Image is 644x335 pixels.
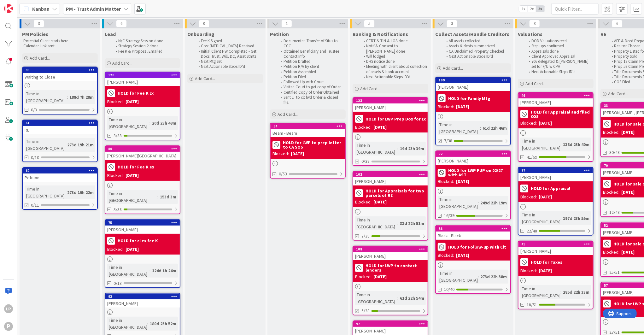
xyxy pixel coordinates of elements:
[23,126,97,134] div: RE
[65,189,66,196] span: :
[105,72,180,78] div: 120
[31,107,37,113] span: 0/3
[30,55,50,61] span: Add Card...
[444,286,454,293] span: 10/40
[355,273,372,280] div: Blocked:
[600,31,606,37] span: RE
[118,238,158,243] b: HOLD for cl ex fee K
[108,294,180,299] div: 93
[105,299,180,308] div: [PERSON_NAME]
[609,269,620,276] span: 25/51
[195,64,262,69] li: Next Actionable Steps ID'd
[536,6,545,12] span: 3x
[66,189,95,196] div: 273d 19h 22m
[355,142,397,156] div: Time in [GEOGRAPHIC_DATA]
[525,59,593,69] li: 706 delegated & [PERSON_NAME] set for F/U w CPA
[353,172,428,177] div: 102
[187,31,214,37] span: Onboarding
[291,150,304,157] div: [DATE]
[528,6,536,12] span: 2x
[353,321,428,335] div: 97[PERSON_NAME]
[149,120,150,126] span: :
[271,123,345,137] div: 54Beam - Beam
[448,96,490,101] b: HOLD for Family Mtg
[438,178,454,185] div: Blocked:
[353,98,428,103] div: 123
[107,190,157,204] div: Time in [GEOGRAPHIC_DATA]
[518,167,593,181] div: 77[PERSON_NAME]
[444,212,454,219] span: 16/39
[278,95,345,105] li: Sent LT to clt fwd Order & closed file.
[518,173,593,181] div: [PERSON_NAME]
[603,249,619,256] div: Blocked:
[448,245,506,249] b: HOLD for Follow-up with Clt
[23,67,97,81] div: 90Waiting to Close
[195,38,262,44] li: Fee K Signed
[279,171,287,177] span: 0/53
[353,98,428,112] div: 123[PERSON_NAME]
[112,49,179,54] li: Fee K & Proposal Emailed
[31,154,39,161] span: 0/10
[525,44,593,49] li: Step ups confirmed
[126,98,139,105] div: [DATE]
[23,73,97,81] div: Waiting to Close
[126,172,139,179] div: [DATE]
[360,54,427,59] li: Will lodged
[118,165,154,169] b: HOLD for Fee K ex
[105,78,180,86] div: [PERSON_NAME]
[612,20,623,27] span: 6
[518,98,593,107] div: [PERSON_NAME]
[270,31,289,37] span: Petition
[355,291,397,305] div: Time in [GEOGRAPHIC_DATA]
[33,20,44,27] span: 3
[518,241,593,247] div: 41
[147,320,148,327] span: :
[397,295,398,302] span: :
[355,199,372,205] div: Blocked:
[398,295,426,302] div: 61d 22h 54m
[353,31,408,37] span: Banking & Notifications
[438,270,478,284] div: Time in [GEOGRAPHIC_DATA]
[32,5,50,13] span: Kanban
[438,103,454,110] div: Blocked:
[621,189,635,196] div: [DATE]
[551,3,599,15] input: Quick Filter...
[373,124,387,131] div: [DATE]
[107,98,124,105] div: Blocked:
[373,199,387,205] div: [DATE]
[447,20,457,27] span: 3
[23,120,97,126] div: 61
[199,20,209,27] span: 0
[353,177,428,185] div: [PERSON_NAME]
[478,273,479,280] span: :
[356,98,428,103] div: 123
[107,116,149,130] div: Time in [GEOGRAPHIC_DATA]
[108,147,180,151] div: 80
[278,59,345,64] li: Petition Drafted
[26,68,97,72] div: 90
[518,93,593,98] div: 46
[278,64,345,69] li: Petition R/A by client
[603,189,619,196] div: Blocked:
[443,65,463,71] span: Add Card...
[531,186,570,191] b: HOLD for Appraisal
[539,120,552,126] div: [DATE]
[273,124,345,128] div: 54
[23,120,97,134] div: 61RE
[278,74,345,79] li: Petition Filed
[366,117,426,121] b: HOLD for LWP Prep Dox for Ex
[479,273,508,280] div: 273d 22h 38m
[438,121,480,135] div: Time in [GEOGRAPHIC_DATA]
[525,49,593,54] li: Appraisals done
[108,220,180,225] div: 75
[278,49,345,59] li: Obtained Beneficiary and Trustee Contact Info
[609,209,620,216] span: 12/48
[31,202,39,209] span: 0/11
[150,120,178,126] div: 20d 23h 48m
[364,20,375,27] span: 5
[150,267,178,274] div: 124d 1h 24m
[480,125,481,132] span: :
[360,64,427,74] li: Meeting with client about collection of assets & bank account
[361,158,370,165] span: 0/38
[114,132,122,139] span: 3/38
